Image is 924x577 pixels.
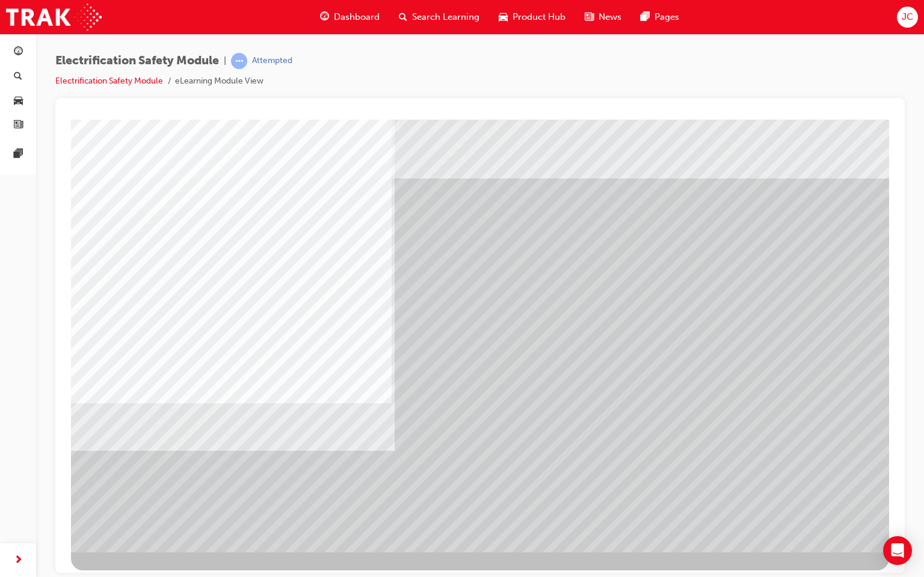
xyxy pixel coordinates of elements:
span: search-icon [14,72,22,82]
span: car-icon [14,96,23,106]
a: guage-iconDashboard [310,5,389,29]
span: news-icon [585,10,594,25]
span: News [599,10,621,24]
span: | [224,54,226,68]
span: Search Learning [412,10,479,24]
span: guage-icon [320,10,329,25]
span: car-icon [499,10,508,25]
a: car-iconProduct Hub [489,5,575,29]
div: Open Intercom Messenger [883,536,912,565]
span: news-icon [14,120,23,131]
a: search-iconSearch Learning [389,5,489,29]
span: Dashboard [334,10,380,24]
span: pages-icon [641,10,650,25]
li: eLearning Module View [175,75,263,88]
span: pages-icon [14,149,23,160]
span: learningRecordVerb_ATTEMPT-icon [231,53,247,69]
button: JC [897,7,918,28]
span: JC [902,10,913,24]
a: Electrification Safety Module [55,76,163,86]
a: pages-iconPages [631,5,689,29]
a: news-iconNews [575,5,631,29]
img: Trak [6,4,102,31]
span: Electrification Safety Module [55,54,219,68]
span: search-icon [399,10,407,25]
span: next-icon [14,553,23,568]
span: guage-icon [14,47,23,58]
span: Product Hub [513,10,565,24]
span: Pages [654,10,679,24]
div: Attempted [252,55,292,67]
